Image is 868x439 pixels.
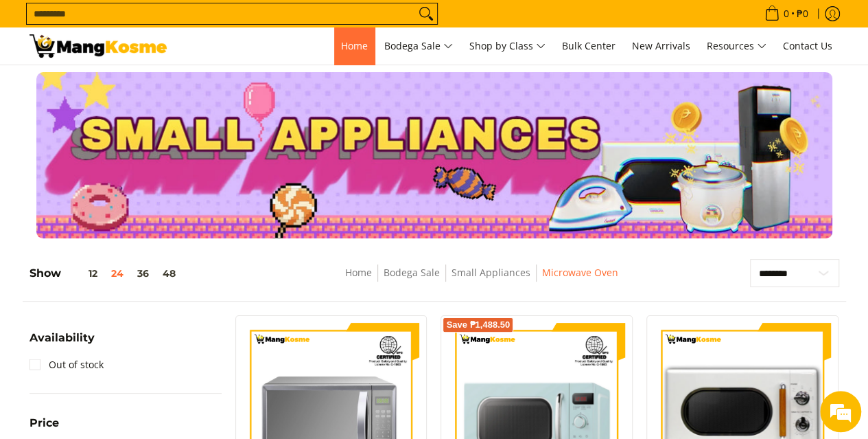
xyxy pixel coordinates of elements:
[180,27,839,65] nav: Main Menu
[156,268,183,279] button: 48
[760,6,812,21] span: •
[30,267,183,280] h5: Show
[30,34,167,58] img: Small Appliances l Mang Kosme: Home Appliances Warehouse Sale Microwave Oven
[415,3,437,24] button: Search
[384,38,453,55] span: Bodega Sale
[782,9,791,19] span: 0
[555,27,622,65] a: Bulk Center
[462,27,552,65] a: Shop by Class
[783,39,832,52] span: Contact Us
[776,27,839,65] a: Contact Us
[625,27,697,65] a: New Arrivals
[700,27,773,65] a: Resources
[30,418,59,429] span: Price
[377,27,460,65] a: Bodega Sale
[30,333,95,354] summary: Open
[7,293,261,341] textarea: Type your message and hit 'Enter'
[795,9,810,19] span: ₱0
[104,268,130,279] button: 24
[562,39,615,52] span: Bulk Center
[451,266,530,279] a: Small Appliances
[446,321,510,329] span: Save ₱1,488.50
[384,266,440,279] a: Bodega Sale
[345,266,372,279] a: Home
[257,264,705,295] nav: Breadcrumbs
[61,268,104,279] button: 12
[707,38,766,55] span: Resources
[30,354,104,376] a: Out of stock
[225,7,258,40] div: Minimize live chat window
[632,39,690,52] span: New Arrivals
[30,418,59,439] summary: Open
[542,264,618,282] span: Microwave Oven
[334,27,375,65] a: Home
[130,268,156,279] button: 36
[30,333,95,344] span: Availability
[71,77,231,95] div: Chat with us now
[80,132,189,271] span: We're online!
[469,38,546,55] span: Shop by Class
[341,39,368,52] span: Home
